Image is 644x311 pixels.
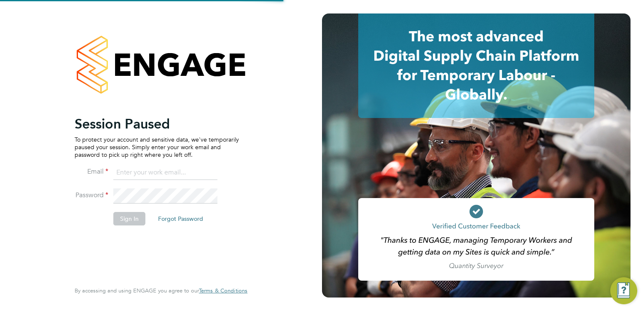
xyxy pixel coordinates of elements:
label: Email [75,167,108,176]
h2: Session Paused [75,115,239,132]
button: Sign In [113,212,145,225]
p: To protect your account and sensitive data, we've temporarily paused your session. Simply enter y... [75,136,239,159]
a: Terms & Conditions [199,287,247,294]
button: Engage Resource Center [610,277,637,304]
label: Password [75,191,108,200]
span: By accessing and using ENGAGE you agree to our [75,287,247,294]
button: Forgot Password [151,212,210,225]
input: Enter your work email... [113,165,217,180]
